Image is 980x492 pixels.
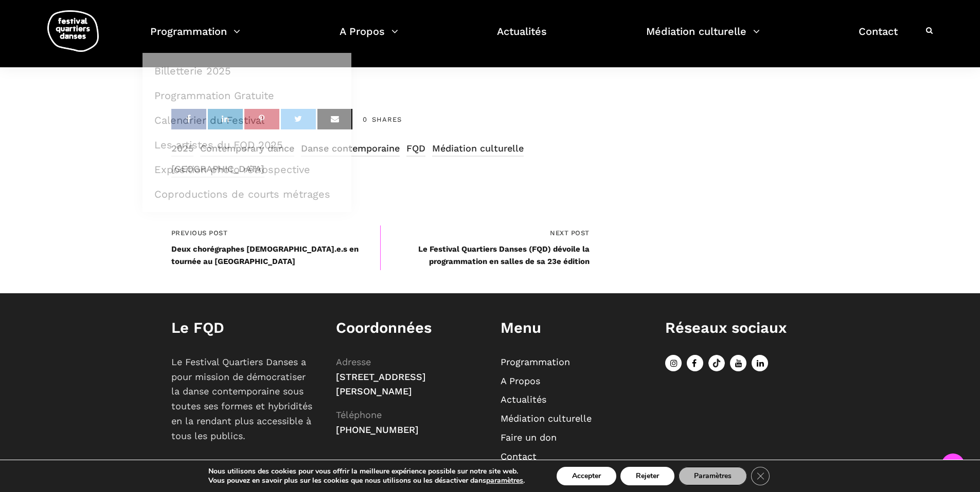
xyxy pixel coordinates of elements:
[171,355,315,444] p: Le Festival Quartiers Danses a pour mission de démocratiser la danse contemporaine sous toutes se...
[486,476,523,485] button: paramètres
[336,371,426,397] span: [STREET_ADDRESS][PERSON_NAME]
[679,467,747,485] button: Paramètres
[665,319,809,337] h1: Réseaux sociaux
[150,23,240,53] a: Programmation
[148,133,346,157] a: Les artistes du FQD 2025
[148,59,346,83] a: Billetterie 2025
[501,375,540,386] a: A Propos
[501,432,557,443] a: Faire un don
[148,84,346,107] a: Programmation Gratuite
[406,141,425,157] a: FQD
[501,413,592,424] a: Médiation culturelle
[208,476,525,485] p: Vous pouvez en savoir plus sur les cookies que nous utilisons ou les désactiver dans .
[497,23,547,53] a: Actualités
[501,319,645,337] h1: Menu
[47,10,99,52] img: logo-fqd-med
[501,356,570,367] a: Programmation
[148,182,346,206] a: Coproductions de courts métrages
[646,23,760,53] a: Médiation culturelle
[171,244,359,266] a: Deux chorégraphes [DEMOGRAPHIC_DATA].e.s en tournée au [GEOGRAPHIC_DATA]
[148,158,346,181] a: Exposition photo rétrospective
[501,451,537,462] a: Contact
[363,116,367,123] span: 0
[380,228,590,239] span: Next Post
[372,116,402,123] span: Shares
[148,108,346,132] a: Calendrier du Festival
[171,319,315,337] h1: Le FQD
[751,467,770,485] button: Close GDPR Cookie Banner
[336,319,480,337] h1: Coordonnées
[859,23,898,53] a: Contact
[432,141,524,157] a: Médiation culturelle
[336,424,419,435] span: [PHONE_NUMBER]
[340,23,398,53] a: A Propos
[620,467,674,485] button: Rejeter
[557,467,616,485] button: Accepter
[336,409,382,420] span: Téléphone
[501,394,546,405] a: Actualités
[208,467,525,476] p: Nous utilisons des cookies pour vous offrir la meilleure expérience possible sur notre site web.
[418,244,590,266] a: Le Festival Quartiers Danses (FQD) dévoile la programmation en salles de sa 23e édition
[336,356,371,367] span: Adresse
[171,228,381,239] span: Previous Post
